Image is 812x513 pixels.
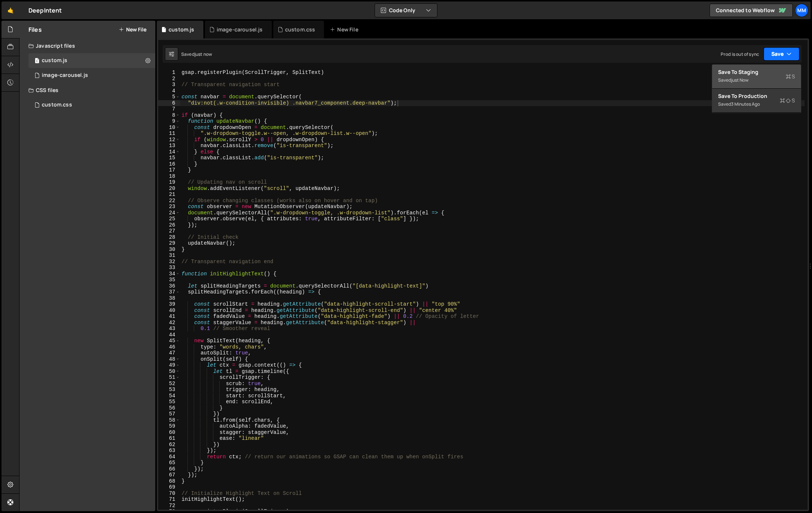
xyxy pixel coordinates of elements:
span: 1 [35,58,39,64]
div: Saved [718,100,795,109]
div: 3 [158,82,180,88]
div: 60 [158,429,180,436]
div: just now [731,77,748,83]
div: 63 [158,448,180,454]
div: New File [330,26,361,33]
div: custom.js [42,57,67,64]
div: 55 [158,399,180,405]
div: image-carousel.js [42,72,88,79]
div: 36 [158,283,180,289]
div: 25 [158,216,180,222]
div: CSS files [20,83,155,98]
div: 10 [158,125,180,131]
div: 35 [158,277,180,283]
div: 11 [158,130,180,137]
div: 16711/45799.js [28,68,155,83]
div: Save to Staging [718,68,795,76]
div: 33 [158,265,180,271]
div: 71 [158,496,180,503]
div: 16 [158,161,180,167]
div: 12 [158,137,180,143]
div: 59 [158,423,180,429]
div: 4 [158,88,180,94]
div: 45 [158,338,180,344]
div: image-carousel.js [217,26,263,33]
div: Saved [181,51,212,57]
div: 46 [158,344,180,350]
div: 18 [158,173,180,180]
div: 51 [158,374,180,381]
h2: Files [28,26,42,34]
div: 29 [158,240,180,247]
div: Save to Production [718,92,795,100]
div: Prod is out of sync [721,51,759,57]
div: just now [194,51,212,57]
div: 26 [158,222,180,228]
div: 20 [158,186,180,192]
span: S [786,73,795,80]
div: 61 [158,435,180,442]
div: 69 [158,484,180,490]
div: 49 [158,362,180,368]
div: Code Only [712,64,801,113]
div: 3 minutes ago [731,101,760,107]
div: 9 [158,118,180,125]
div: 40 [158,308,180,314]
div: 19 [158,179,180,186]
button: Save to ProductionS Saved3 minutes ago [712,89,801,113]
div: 67 [158,472,180,478]
div: 53 [158,387,180,393]
div: 22 [158,198,180,204]
div: 47 [158,350,180,356]
div: 16711/45677.css [28,98,155,112]
div: Saved [718,76,795,85]
div: 14 [158,149,180,155]
div: DeepIntent [28,6,62,15]
div: 65 [158,460,180,466]
div: 62 [158,442,180,448]
div: 27 [158,228,180,234]
div: 52 [158,381,180,387]
div: custom.js [169,26,194,33]
a: Connected to Webflow [710,4,793,17]
button: Code Only [375,4,437,17]
div: 70 [158,490,180,497]
div: 54 [158,393,180,399]
div: 16711/45679.js [28,53,155,68]
div: 66 [158,466,180,472]
button: New File [119,27,146,33]
div: 43 [158,326,180,332]
div: 42 [158,320,180,326]
div: 31 [158,252,180,259]
button: Save to StagingS Savedjust now [712,65,801,89]
div: 30 [158,247,180,253]
div: 2 [158,76,180,82]
div: 68 [158,478,180,485]
div: Javascript files [20,38,155,53]
div: 58 [158,417,180,424]
div: 1 [158,69,180,76]
div: 34 [158,271,180,277]
div: custom.css [285,26,315,33]
div: 37 [158,289,180,295]
a: 🤙 [1,1,20,19]
div: 13 [158,143,180,149]
div: 44 [158,332,180,338]
div: 24 [158,210,180,216]
div: 8 [158,112,180,119]
div: 50 [158,368,180,375]
div: 5 [158,94,180,100]
div: 64 [158,454,180,460]
a: mm [795,4,808,17]
div: 72 [158,503,180,509]
div: 39 [158,301,180,308]
div: 56 [158,405,180,411]
div: 17 [158,167,180,173]
div: 7 [158,106,180,112]
div: 23 [158,204,180,210]
div: 28 [158,234,180,241]
div: custom.css [42,102,72,108]
div: 15 [158,155,180,161]
div: 38 [158,295,180,302]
